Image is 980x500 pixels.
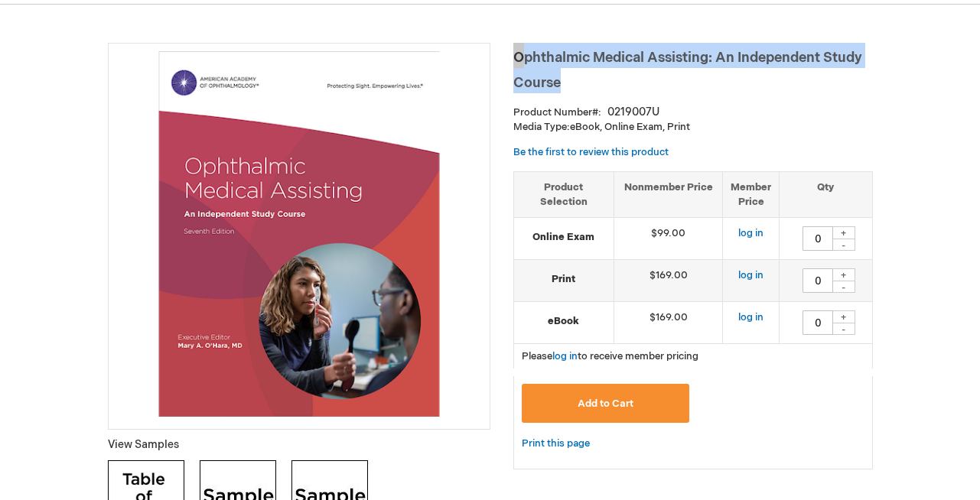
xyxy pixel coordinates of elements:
[578,398,633,410] span: Add to Cart
[723,171,780,217] th: Member Price
[832,239,855,251] div: -
[522,434,590,453] a: Print this page
[108,437,490,453] p: View Samples
[522,314,606,329] strong: eBook
[116,51,482,417] img: Ophthalmic Medical Assisting: An Independent Study Course
[607,105,659,120] div: 0219007U
[513,50,862,91] span: Ophthalmic Medical Assisting: An Independent Study Course
[780,171,872,217] th: Qty
[832,310,855,323] div: +
[614,171,723,217] th: Nonmember Price
[738,227,763,239] a: log in
[522,384,690,423] button: Add to Cart
[552,350,578,362] a: log in
[738,269,763,281] a: log in
[832,268,855,281] div: +
[513,121,570,133] strong: Media Type:
[803,268,833,293] input: Qty
[803,226,833,251] input: Qty
[614,260,723,302] td: $169.00
[522,230,606,245] strong: Online Exam
[614,302,723,344] td: $169.00
[513,106,601,119] strong: Product Number
[513,146,669,158] a: Be the first to review this product
[803,310,833,335] input: Qty
[522,350,698,362] span: Please to receive member pricing
[832,323,855,335] div: -
[832,281,855,293] div: -
[738,311,763,323] a: log in
[522,272,606,287] strong: Print
[513,120,873,135] p: eBook, Online Exam, Print
[832,226,855,239] div: +
[614,218,723,260] td: $99.00
[514,171,614,217] th: Product Selection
